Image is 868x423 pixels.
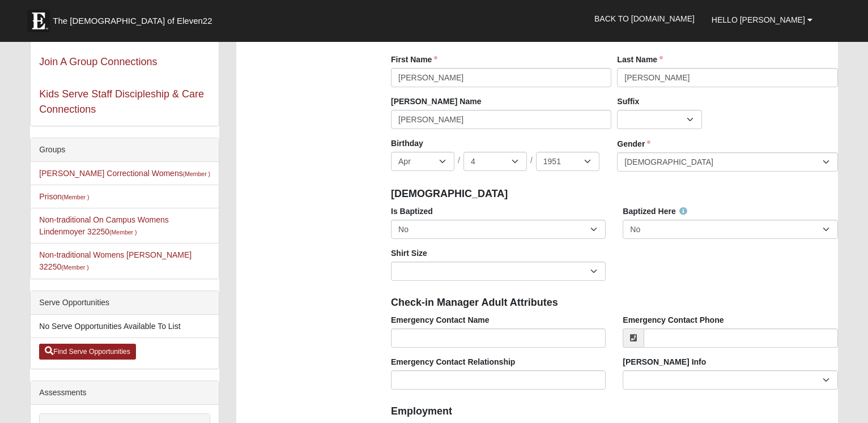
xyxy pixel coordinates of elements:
a: Join A Group Connections [39,56,157,67]
label: Baptized Here [623,206,687,217]
span: Hello [PERSON_NAME] [712,15,805,24]
span: The [DEMOGRAPHIC_DATA] of Eleven22 [53,15,212,27]
a: Non-traditional On Campus Womens Lindenmoyer 32250(Member ) [39,215,169,236]
small: (Member ) [183,170,210,177]
a: Non-traditional Womens [PERSON_NAME] 32250(Member ) [39,250,192,271]
a: Prison(Member ) [39,192,89,201]
label: Emergency Contact Relationship [391,356,515,368]
h4: Employment [391,405,838,418]
li: No Serve Opportunities Available To List [31,315,219,338]
h4: [DEMOGRAPHIC_DATA] [391,188,838,200]
label: Shirt Size [391,247,427,259]
a: Hello [PERSON_NAME] [703,6,821,34]
img: Eleven22 logo [27,10,50,32]
a: Back to [DOMAIN_NAME] [586,5,703,33]
span: / [530,155,533,167]
div: Assessments [31,381,219,405]
label: Suffix [617,96,639,107]
label: Last Name [617,54,663,65]
label: [PERSON_NAME] Name [391,96,481,107]
div: Serve Opportunities [31,291,219,315]
small: (Member ) [61,264,88,271]
span: / [458,155,460,167]
small: (Member ) [109,229,137,236]
label: Emergency Contact Name [391,314,490,326]
label: First Name [391,54,437,65]
a: Find Serve Opportunities [39,344,136,360]
small: (Member ) [62,194,89,200]
div: Groups [31,138,219,162]
label: Gender [617,138,650,149]
label: Emergency Contact Phone [623,314,724,326]
h4: Check-in Manager Adult Attributes [391,297,838,309]
label: [PERSON_NAME] Info [623,356,706,368]
a: The [DEMOGRAPHIC_DATA] of Eleven22 [22,4,248,32]
label: Birthday [391,138,423,149]
label: Is Baptized [391,206,433,217]
a: [PERSON_NAME] Correctional Womens(Member ) [39,169,210,178]
a: Kids Serve Staff Discipleship & Care Connections [39,88,204,115]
